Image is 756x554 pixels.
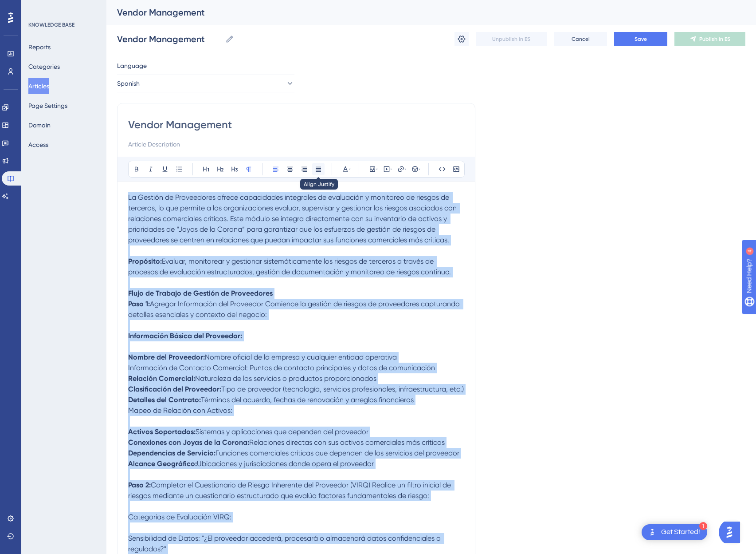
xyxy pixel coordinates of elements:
[128,449,215,457] strong: Dependencias de Servicio:
[128,300,150,308] strong: Paso 1:
[117,78,140,89] span: Spanish
[128,374,195,383] strong: Relación Comercial:
[635,36,647,43] span: Save
[196,427,368,436] span: Sistemas y aplicaciones que dependen del proveedor
[128,427,196,436] strong: Activos Soportados:
[128,353,205,361] strong: Nombre del Proveedor:
[205,353,397,361] span: Nombre oficial de la empresa y cualquier entidad operativa
[215,449,459,457] span: Funciones comerciales críticas que dependen de los servicios del proveedor
[699,36,730,43] span: Publish in ES
[699,522,707,530] div: 1
[719,519,745,546] iframe: UserGuiding AI Assistant Launcher
[197,459,374,468] span: Ubicaciones y jurisdicciones donde opera el proveedor
[614,32,667,46] button: Save
[117,6,723,19] div: Vendor Management
[128,534,443,553] span: Sensibilidad de Datos: "¿El proveedor accederá, procesará o almacenará datos confidenciales o reg...
[128,385,221,393] strong: Clasificación del Proveedor:
[128,438,249,447] strong: Conexiones con Joyas de la Corona:
[128,118,464,132] input: Article Title
[128,396,201,404] strong: Detalles del Contrato:
[28,137,48,153] button: Access
[128,459,197,468] strong: Alcance Geográfico:
[128,139,464,150] input: Article Description
[128,406,232,415] span: Mapeo de Relación con Activos:
[492,36,530,43] span: Unpublish in ES
[642,524,707,540] div: Open Get Started! checklist, remaining modules: 1
[117,60,147,71] span: Language
[28,21,74,28] div: KNOWLEDGE BASE
[201,396,414,404] span: Términos del acuerdo, fechas de renovación y arreglos financieros
[28,98,67,114] button: Page Settings
[249,438,445,447] span: Relaciones directas con sus activos comerciales más críticos
[128,257,162,265] strong: Propósito:
[28,78,49,94] button: Articles
[28,39,51,55] button: Reports
[28,59,60,75] button: Categories
[128,289,273,297] strong: Flujo de Trabajo de Gestión de Proveedores
[117,75,294,92] button: Spanish
[661,527,700,537] div: Get Started!
[221,385,464,393] span: Tipo de proveedor (tecnología, servicios profesionales, infraestructura, etc.)
[674,32,745,46] button: Publish in ES
[128,300,462,319] span: Agregar Información del Proveedor Comience la gestión de riesgos de proveedores capturando detall...
[128,193,458,244] span: La Gestión de Proveedores ofrece capacidades integrales de evaluación y monitoreo de riesgos de t...
[572,36,590,43] span: Cancel
[128,257,451,276] span: Evaluar, monitorear y gestionar sistemáticamente los riesgos de terceros a través de procesos de ...
[128,513,231,521] span: Categorías de Evaluación VIRQ:
[21,2,55,13] span: Need Help?
[28,117,51,133] button: Domain
[128,332,242,340] strong: Información Básica del Proveedor:
[128,481,453,500] span: Completar el Cuestionario de Riesgo Inherente del Proveedor (VIRQ) Realice un filtro inicial de r...
[62,4,64,12] div: 4
[476,32,547,46] button: Unpublish in ES
[647,527,658,538] img: launcher-image-alternative-text
[554,32,607,46] button: Cancel
[128,364,435,372] span: Información de Contacto Comercial: Puntos de contacto principales y datos de comunicación
[117,33,222,45] input: Article Name
[195,374,376,383] span: Naturaleza de los servicios o productos proporcionados
[128,481,151,489] strong: Paso 2:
